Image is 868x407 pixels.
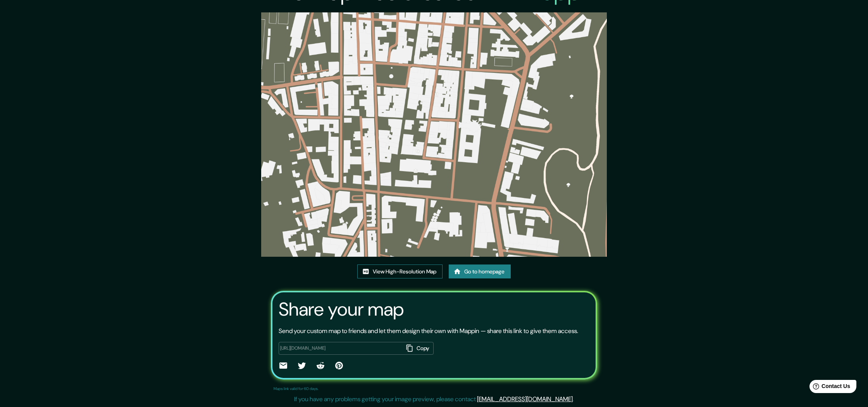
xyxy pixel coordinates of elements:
[403,342,434,355] button: Copy
[449,264,511,279] a: Go to homepage
[799,377,859,398] iframe: Help widget launcher
[274,386,319,392] p: Maps link valid for 60 days.
[279,326,578,336] p: Send your custom map to friends and let them design their own with Mappin — share this link to gi...
[261,12,607,257] img: created-map
[477,395,573,403] a: [EMAIL_ADDRESS][DOMAIN_NAME]
[279,299,404,320] h3: Share your map
[357,264,443,279] a: View High-Resolution Map
[294,395,574,404] p: If you have any problems getting your image preview, please contact .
